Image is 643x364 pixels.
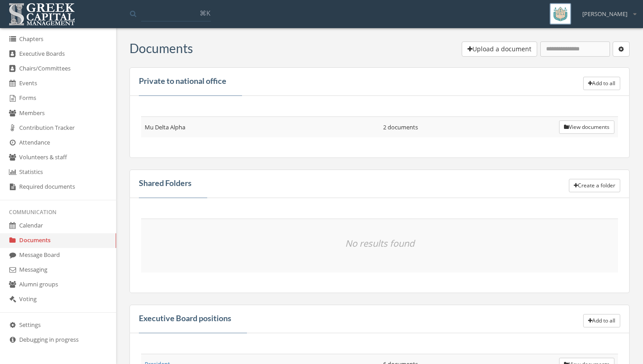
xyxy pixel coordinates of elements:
button: Add to all [583,314,620,327]
div: [PERSON_NAME] [576,3,636,18]
h4: Executive Board positions [139,314,231,323]
span: 2 documents [383,123,418,131]
h4: Private to national office [139,77,226,86]
span: [PERSON_NAME] [582,10,627,18]
button: View documents [559,120,614,134]
td: Mu Delta Alpha [141,117,380,138]
button: Create a folder [569,179,620,192]
p: No results found [145,223,614,265]
h4: Shared Folders [139,179,192,188]
button: Add to all [583,77,620,90]
button: Upload a document [462,41,537,57]
h3: Documents [129,41,193,55]
span: ⌘K [200,8,210,17]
